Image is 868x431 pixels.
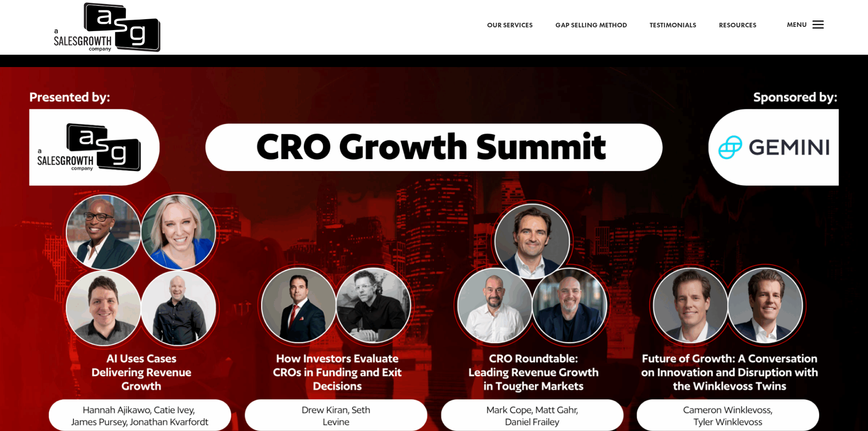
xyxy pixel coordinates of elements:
[787,20,807,29] span: Menu
[809,16,827,35] span: a
[650,20,696,31] a: Testimonials
[719,20,756,31] a: Resources
[555,20,627,31] a: Gap Selling Method
[487,20,533,31] a: Our Services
